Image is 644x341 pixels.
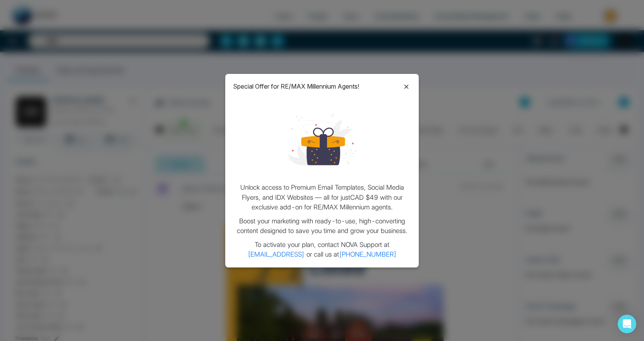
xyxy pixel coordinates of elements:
p: Boost your marketing with ready-to-use, high-converting content designed to save you time and gro... [233,216,411,236]
a: [EMAIL_ADDRESS] [248,250,305,258]
div: Open Intercom Messenger [618,315,636,333]
img: loading [288,105,356,173]
p: Special Offer for RE/MAX Millennium Agents! [233,82,359,91]
p: To activate your plan, contact NOVA Support at or call us at [233,240,411,260]
p: Unlock access to Premium Email Templates, Social Media Flyers, and IDX Websites — all for just CA... [233,183,411,212]
a: [PHONE_NUMBER] [339,250,397,258]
